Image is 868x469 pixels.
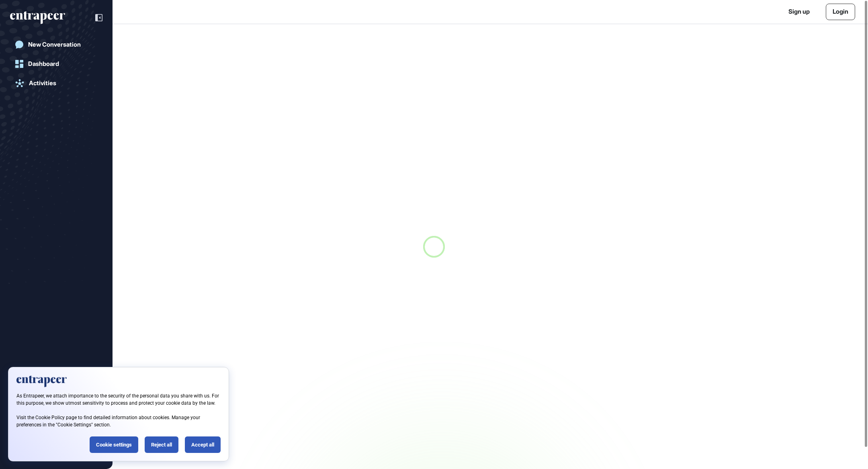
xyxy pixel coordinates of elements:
div: Activities [29,80,56,87]
div: New Conversation [28,41,81,48]
a: Sign up [788,7,810,16]
div: entrapeer-logo [10,11,65,24]
div: Dashboard [28,60,59,68]
a: Login [826,4,855,20]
